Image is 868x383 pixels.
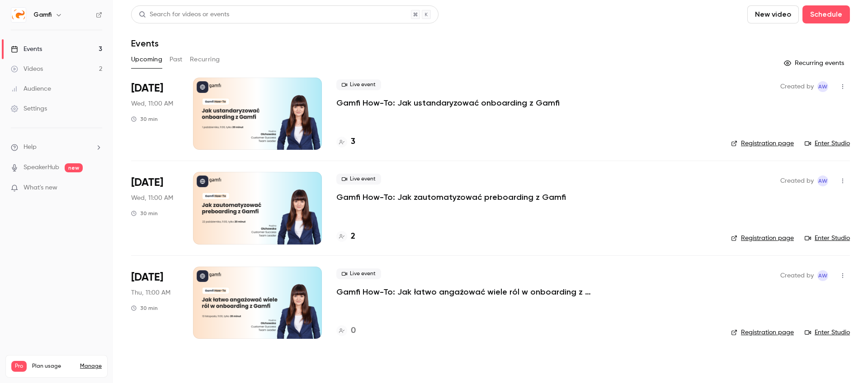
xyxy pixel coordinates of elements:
span: Live event [336,268,381,279]
span: Pro [11,361,27,372]
a: Gamfi How-To: Jak łatwo angażować wiele ról w onboarding z Gamfi [336,286,608,297]
a: 3 [336,136,355,148]
img: Gamfi [11,8,26,22]
span: Anita Wojtaś-Jakubowska [817,270,828,281]
div: 30 min [131,115,158,123]
span: Thu, 11:00 AM [131,288,170,297]
div: Events [11,45,42,54]
span: Wed, 11:00 AM [131,99,173,108]
span: new [65,163,83,172]
div: Oct 22 Wed, 11:00 AM (Europe/Warsaw) [131,172,179,244]
h1: Events [131,38,159,49]
button: Schedule [802,5,850,23]
div: Videos [11,65,43,74]
span: AW [818,270,827,281]
span: Anita Wojtaś-Jakubowska [817,81,828,92]
span: Created by [780,81,814,92]
span: Anita Wojtaś-Jakubowska [817,175,828,186]
a: Enter Studio [805,234,850,243]
h4: 2 [351,231,355,243]
span: Live event [336,79,381,90]
button: Recurring [190,52,220,67]
span: Wed, 11:00 AM [131,194,173,203]
button: Recurring events [780,56,850,70]
h4: 3 [351,136,355,148]
a: Gamfi How-To: Jak ustandaryzować onboarding z Gamfi [336,97,560,108]
span: [DATE] [131,175,163,190]
a: 2 [336,231,355,243]
div: 30 min [131,305,158,312]
span: Live event [336,174,381,185]
div: Oct 1 Wed, 11:00 AM (Europe/Warsaw) [131,78,179,150]
a: 0 [336,325,356,337]
span: [DATE] [131,270,163,285]
a: SpeakerHub [24,163,59,172]
div: Settings [11,104,47,113]
a: Registration page [731,328,794,337]
a: Enter Studio [805,139,850,148]
span: AW [818,81,827,92]
div: Nov 13 Thu, 11:00 AM (Europe/Warsaw) [131,267,179,339]
span: What's new [24,183,57,193]
span: Created by [780,175,814,186]
span: [DATE] [131,81,163,96]
button: Upcoming [131,52,162,67]
a: Registration page [731,139,794,148]
li: help-dropdown-opener [11,143,102,152]
div: Search for videos or events [139,10,229,19]
a: Manage [80,363,102,370]
span: Created by [780,270,814,281]
h4: 0 [351,325,356,337]
div: 30 min [131,210,158,217]
a: Gamfi How-To: Jak zautomatyzować preboarding z Gamfi [336,192,566,203]
button: New video [747,5,799,23]
span: AW [818,175,827,186]
h6: Gamfi [33,10,52,19]
span: Help [24,143,37,152]
span: Plan usage [32,363,75,370]
button: Past [170,52,183,67]
a: Registration page [731,234,794,243]
div: Audience [11,84,51,93]
a: Enter Studio [805,328,850,337]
